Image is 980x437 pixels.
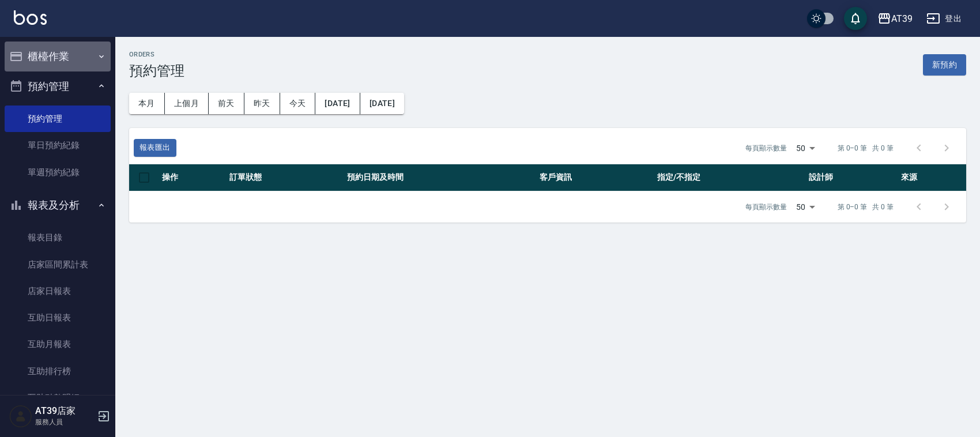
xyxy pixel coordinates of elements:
[209,93,244,114] button: 前天
[898,164,966,191] th: 來源
[5,190,111,220] button: 報表及分析
[791,133,819,164] div: 50
[844,7,867,30] button: save
[891,12,913,26] div: AT39
[360,93,404,114] button: [DATE]
[745,202,787,212] p: 每頁顯示數量
[5,71,111,101] button: 預約管理
[5,278,111,304] a: 店家日報表
[5,251,111,278] a: 店家區間累計表
[227,164,344,191] th: 訂單狀態
[344,164,537,191] th: 預約日期及時間
[923,54,966,76] button: 新預約
[315,93,360,114] button: [DATE]
[5,331,111,357] a: 互助月報表
[537,164,654,191] th: 客戶資訊
[165,93,209,114] button: 上個月
[5,106,111,132] a: 預約管理
[5,304,111,331] a: 互助日報表
[134,139,176,157] button: 報表匯出
[5,385,111,411] a: 互助點數明細
[838,143,894,153] p: 第 0–0 筆 共 0 筆
[5,132,111,159] a: 單日預約紀錄
[5,358,111,385] a: 互助排行榜
[873,7,917,31] button: AT39
[35,417,94,427] p: 服務人員
[922,8,966,29] button: 登出
[791,191,819,223] div: 50
[5,42,111,71] button: 櫃檯作業
[35,405,94,417] h5: AT39店家
[129,51,184,58] h2: Orders
[280,93,316,114] button: 今天
[5,224,111,251] a: 報表目錄
[806,164,899,191] th: 設計師
[129,93,165,114] button: 本月
[923,59,966,70] a: 新預約
[745,143,787,153] p: 每頁顯示數量
[5,159,111,186] a: 單週預約紀錄
[9,405,32,428] img: Person
[129,63,184,79] h3: 預約管理
[244,93,280,114] button: 昨天
[159,164,227,191] th: 操作
[838,202,894,212] p: 第 0–0 筆 共 0 筆
[14,10,47,25] img: Logo
[654,164,806,191] th: 指定/不指定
